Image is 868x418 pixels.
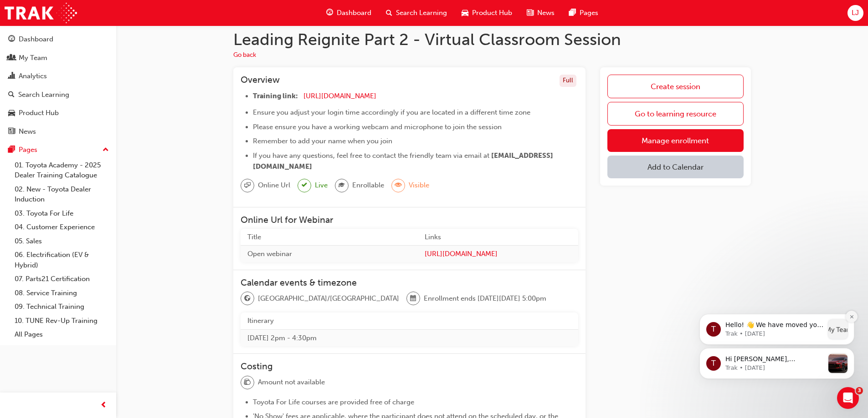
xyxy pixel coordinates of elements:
[258,293,399,304] span: [GEOGRAPHIC_DATA]/[GEOGRAPHIC_DATA]
[337,8,371,18] span: Dashboard
[4,141,113,158] button: Pages
[856,387,863,394] span: 3
[8,91,15,99] span: search-icon
[11,300,113,314] a: 09. Technical Training
[244,293,251,305] span: globe-icon
[686,256,868,393] iframe: Intercom notifications message
[607,156,744,178] button: Add to Calendar
[4,29,113,141] button: DashboardMy TeamAnalyticsSearch LearningProduct HubNews
[472,8,512,18] span: Product Hub
[352,180,384,191] span: Enrollable
[396,8,447,18] span: Search Learning
[315,180,328,191] span: Live
[258,180,290,191] span: Online Url
[4,123,113,140] a: News
[241,75,280,87] h3: Overview
[11,248,113,272] a: 06. Electrification (EV & Hybrid)
[607,129,744,152] a: Manage enrollment
[11,182,113,206] a: 02. New - Toyota Dealer Induction
[103,144,109,156] span: up-icon
[241,229,418,246] th: Title
[253,137,392,145] span: Remember to add your name when you join
[247,250,292,258] span: Open webinar
[4,86,113,103] a: Search Learning
[395,180,401,191] span: eye-icon
[11,206,113,221] a: 03. Toyota For Life
[424,293,546,304] span: Enrollment ends [DATE][DATE] 5:00pm
[241,312,578,329] th: Itinerary
[339,180,345,191] span: graduationCap-icon
[5,3,77,23] img: Trak
[253,151,489,160] span: If you have any questions, feel free to contact the friendly team via email at
[837,387,859,409] iframe: Intercom live chat
[8,128,15,136] span: news-icon
[303,92,376,100] a: [URL][DOMAIN_NAME]
[19,108,59,118] div: Product Hub
[11,220,113,234] a: 04. Customer Experience
[607,75,744,98] a: Create session
[100,400,107,411] span: prev-icon
[409,180,429,191] span: Visible
[462,7,468,19] span: car-icon
[11,272,113,286] a: 07. Parts21 Certification
[11,158,113,182] a: 01. Toyota Academy - 2025 Dealer Training Catalogue
[4,50,113,66] a: My Team
[244,377,251,388] span: money-icon
[11,327,113,342] a: All Pages
[537,8,555,18] span: News
[454,4,519,22] a: car-iconProduct Hub
[4,68,113,85] a: Analytics
[19,34,53,45] div: Dashboard
[319,4,379,22] a: guage-iconDashboard
[19,126,36,137] div: News
[560,75,576,87] div: Full
[11,234,113,248] a: 05. Sales
[607,102,744,126] a: Go to learning resource
[326,7,333,19] span: guage-icon
[562,4,606,22] a: pages-iconPages
[253,108,530,116] span: Ensure you adjust your login time accordingly if you are located in a different time zone
[241,215,578,225] h3: Online Url for Webinar
[8,54,15,62] span: people-icon
[11,286,113,300] a: 08. Service Training
[241,329,578,346] td: [DATE] 2pm - 4:30pm
[847,5,863,21] button: LJ
[379,4,454,22] a: search-iconSearch Learning
[8,35,15,44] span: guage-icon
[233,50,256,60] button: Go back
[244,180,251,191] span: sessionType_ONLINE_URL-icon
[852,8,859,18] span: LJ
[253,92,298,100] span: Training link:
[527,7,534,19] span: news-icon
[410,293,416,305] span: calendar-icon
[418,229,578,246] th: Links
[253,398,414,406] span: Toyota For Life courses are provided free of charge
[19,145,37,155] div: Pages
[19,53,47,63] div: My Team
[253,151,553,171] span: [EMAIL_ADDRESS][DOMAIN_NAME]
[4,105,113,121] a: Product Hub
[519,4,562,22] a: news-iconNews
[4,31,113,48] a: Dashboard
[18,90,69,100] div: Search Learning
[11,314,113,328] a: 10. TUNE Rev-Up Training
[8,72,15,81] span: chart-icon
[425,249,571,259] a: [URL][DOMAIN_NAME]
[241,361,578,372] h3: Costing
[233,30,751,50] h1: Leading Reignite Part 2 - Virtual Classroom Session
[302,180,307,191] span: tick-icon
